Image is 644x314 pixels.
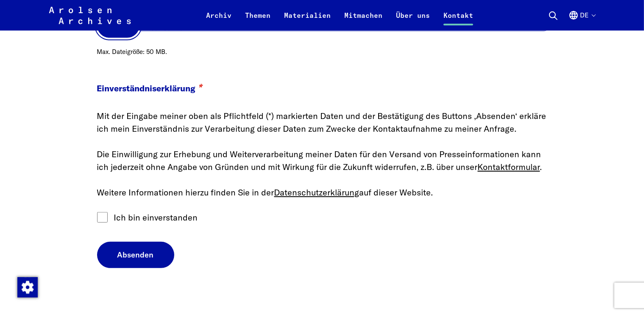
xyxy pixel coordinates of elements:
a: Mitmachen [337,10,389,31]
a: Datenschutzerklärung [274,187,360,198]
legend: Einverständniserklärung [97,65,547,102]
a: Materialien [277,10,337,31]
a: Archiv [199,10,238,31]
a: Themen [238,10,277,31]
span: Absenden [117,251,154,260]
label: Ich bin einverstanden [114,211,198,224]
a: Kontaktformular [478,161,540,172]
div: Mit der Eingabe meiner oben als Pflichtfeld (*) markierten Daten und der Bestätigung des Buttons ... [97,107,547,202]
button: Deutsch, Sprachauswahl [569,10,595,31]
span: Max. Dateigröße: 50 MB. [97,42,547,57]
nav: Primär [199,5,480,25]
img: Zustimmung ändern [17,277,38,297]
div: Zustimmung ändern [17,277,37,297]
button: Absenden [97,242,174,269]
a: Kontakt [437,10,480,31]
a: Über uns [389,10,437,31]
